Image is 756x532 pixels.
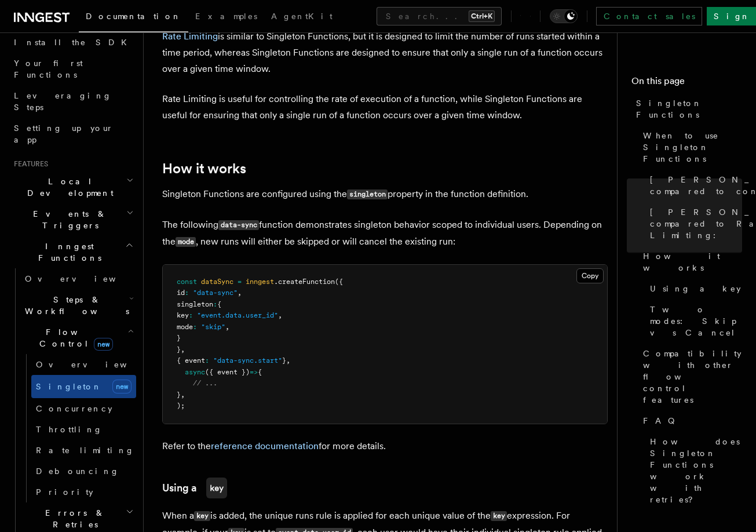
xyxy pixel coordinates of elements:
span: When to use Singleton Functions [643,130,742,165]
a: Two modes: Skip vs Cancel [645,299,742,343]
a: [PERSON_NAME] compared to Rate Limiting: [645,202,742,246]
button: Inngest Functions [9,236,136,268]
a: Debouncing [31,461,136,482]
span: Setting up your app [14,123,114,144]
span: "data-sync.start" [213,356,282,365]
span: Leveraging Steps [14,91,112,112]
a: Your first Functions [9,53,136,85]
span: Examples [195,12,257,21]
span: Documentation [86,12,181,21]
a: Compatibility with other flow control features [638,343,742,410]
span: // ... [193,379,217,387]
a: Overview [31,354,136,375]
span: } [177,391,181,399]
span: , [238,289,242,297]
span: dataSync [201,278,233,286]
span: Overview [36,360,155,369]
p: is similar to Singleton Functions, but it is designed to limit the number of runs started within ... [162,28,608,77]
a: Install the SDK [9,32,136,53]
span: How it works [643,250,742,274]
a: AgentKit [264,3,339,31]
span: FAQ [643,415,681,427]
a: Contact sales [596,7,702,25]
span: Features [9,159,48,169]
a: Examples [188,3,264,31]
a: Documentation [79,3,188,32]
a: reference documentation [211,440,319,451]
span: Debouncing [36,467,119,476]
p: The following function demonstrates singleton behavior scoped to individual users. Depending on t... [162,217,608,250]
code: key [491,511,507,521]
a: Singletonnew [31,375,136,398]
span: Singleton [36,382,102,391]
span: Errors & Retries [20,507,126,530]
span: Rate limiting [36,446,134,455]
kbd: Ctrl+K [469,10,495,22]
span: Inngest Functions [9,241,125,264]
button: Flow Controlnew [20,322,136,354]
button: Search...Ctrl+K [377,7,502,25]
button: Steps & Workflows [20,289,136,322]
span: Using a key [650,283,741,294]
span: , [181,391,185,399]
code: singleton [347,190,388,199]
code: key [206,478,227,498]
a: Concurrency [31,398,136,419]
span: Two modes: Skip vs Cancel [650,304,742,338]
span: .createFunction [274,278,335,286]
span: ({ [335,278,343,286]
a: Overview [20,268,136,289]
a: Singleton Functions [631,93,742,125]
div: Flow Controlnew [20,354,136,502]
span: "data-sync" [193,289,238,297]
span: , [225,323,229,331]
code: mode [176,237,196,247]
button: Local Development [9,171,136,203]
p: Singleton Functions are configured using the property in the function definition. [162,186,608,203]
button: Toggle dark mode [550,9,578,23]
p: Refer to the for more details. [162,438,608,454]
span: new [94,338,113,351]
span: async [185,368,205,376]
span: , [286,356,290,365]
span: How does Singleton Functions work with retries? [650,436,742,505]
span: id [177,289,185,297]
span: mode [177,323,193,331]
span: { [217,300,221,308]
a: When to use Singleton Functions [638,125,742,169]
code: key [194,511,210,521]
span: Install the SDK [14,38,134,47]
a: How it works [638,246,742,278]
span: Your first Functions [14,59,83,79]
span: : [205,356,209,365]
span: ); [177,402,185,410]
a: Rate Limiting [162,31,218,42]
h4: On this page [631,74,742,93]
span: , [278,311,282,319]
span: { event [177,356,205,365]
span: : [185,289,189,297]
span: Overview [25,274,144,283]
a: Leveraging Steps [9,85,136,118]
span: Priority [36,487,93,497]
span: Events & Triggers [9,208,126,231]
span: Concurrency [36,404,112,413]
span: } [282,356,286,365]
span: : [193,323,197,331]
span: Steps & Workflows [20,294,129,317]
a: Throttling [31,419,136,440]
a: [PERSON_NAME] compared to concurrency: [645,169,742,202]
span: => [250,368,258,376]
span: Compatibility with other flow control features [643,348,742,406]
span: { [258,368,262,376]
span: = [238,278,242,286]
button: Events & Triggers [9,203,136,236]
a: Setting up your app [9,118,136,150]
span: ({ event }) [205,368,250,376]
a: How it works [162,161,246,177]
code: data-sync [218,220,259,230]
a: Priority [31,482,136,502]
span: : [213,300,217,308]
span: "skip" [201,323,225,331]
a: Using a key [645,278,742,299]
